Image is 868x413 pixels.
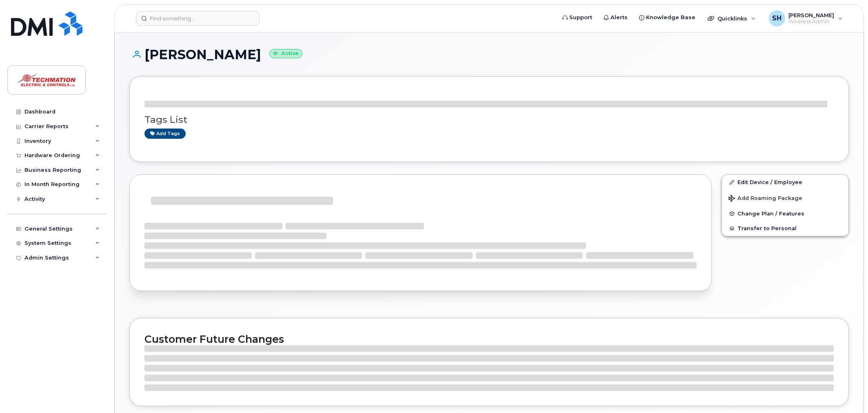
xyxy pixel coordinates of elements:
[722,189,848,206] button: Add Roaming Package
[737,211,804,217] span: Change Plan / Features
[144,115,834,125] h3: Tags List
[269,49,302,58] small: Active
[722,221,848,235] button: Transfer to Personal
[722,175,848,189] a: Edit Device / Employee
[728,195,802,203] span: Add Roaming Package
[144,333,834,345] h2: Customer Future Changes
[722,206,848,221] button: Change Plan / Features
[144,129,186,139] a: Add tags
[129,47,849,62] h1: [PERSON_NAME]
